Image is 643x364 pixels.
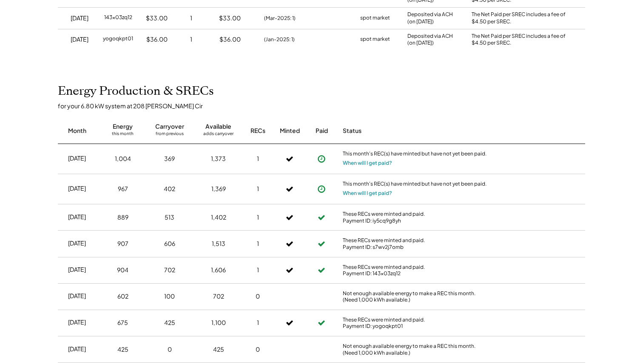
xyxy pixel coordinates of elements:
div: 1 [257,213,259,222]
div: 1 [190,35,192,44]
div: 425 [164,319,175,327]
div: These RECs were minted and paid. Payment ID: iy5cq9g8yh [343,211,487,224]
div: [DATE] [68,213,86,221]
div: yogoqkpt01 [103,35,133,44]
div: [DATE] [68,154,86,163]
div: Status [343,127,487,135]
div: 675 [117,319,128,327]
div: 1,606 [211,266,226,274]
button: When will I get paid? [343,189,392,198]
div: [DATE] [68,239,86,248]
div: [DATE] [68,345,86,353]
div: Deposited via ACH (on [DATE]) [407,33,453,47]
div: Not enough available energy to make a REC this month. (Need 1,000 kWh available.) [343,343,487,356]
div: $36.00 [219,35,241,44]
div: The Net Paid per SREC includes a fee of $4.50 per SREC. [472,33,569,47]
div: 1,369 [211,185,226,193]
div: This month's REC(s) have minted but have not yet been paid. [343,150,487,159]
div: 0 [256,292,260,301]
div: Deposited via ACH (on [DATE]) [407,11,453,25]
button: Payment approved, but not yet initiated. [315,152,328,165]
div: 369 [164,155,175,163]
div: 513 [165,213,174,222]
div: Paid [316,127,328,135]
div: 1 [257,240,259,248]
div: (Mar-2025: 1) [264,14,296,22]
div: spot market [360,35,390,44]
div: [DATE] [68,265,86,274]
div: 1,513 [212,240,225,248]
div: Energy [113,122,133,131]
div: These RECs were minted and paid. Payment ID: s7wv2j7omb [343,237,487,250]
div: These RECs were minted and paid. Payment ID: 143x03zq12 [343,264,487,277]
div: 1,100 [211,319,226,327]
div: Available [205,122,231,131]
div: adds carryover [203,131,233,139]
div: [DATE] [68,318,86,327]
div: 702 [213,292,224,301]
div: (Jan-2025: 1) [264,36,295,43]
div: 1,373 [211,155,226,163]
h2: Energy Production & SRECs [58,84,214,99]
div: 425 [213,345,224,354]
div: $33.00 [219,14,241,23]
div: These RECs were minted and paid. Payment ID: yogoqkpt01 [343,316,487,330]
div: [DATE] [68,184,86,193]
button: When will I get paid? [343,159,392,167]
div: Carryover [155,122,184,131]
div: spot market [360,14,390,23]
div: $36.00 [146,35,168,44]
div: Not enough available energy to make a REC this month. (Need 1,000 kWh available.) [343,290,487,303]
div: RECs [250,127,265,135]
div: 425 [117,345,128,354]
div: from previous [156,131,184,139]
div: 602 [117,292,128,301]
div: [DATE] [71,14,88,23]
div: [DATE] [68,292,86,300]
div: 402 [164,185,175,193]
div: 702 [164,266,175,274]
div: 967 [118,185,128,193]
div: 100 [164,292,175,301]
div: 1 [257,185,259,193]
div: Month [68,127,86,135]
div: 0 [256,345,260,354]
div: This month's REC(s) have minted but have not yet been paid. [343,181,487,189]
div: [DATE] [71,35,88,44]
div: 1,004 [115,155,131,163]
div: Minted [280,127,300,135]
div: 907 [117,240,128,248]
div: 0 [168,345,172,354]
div: 1 [257,155,259,163]
div: 1 [190,14,192,23]
div: 606 [164,240,175,248]
div: $33.00 [146,14,168,23]
div: 143x03zq12 [104,14,132,23]
div: for your 6.80 kW system at 208 [PERSON_NAME] Cir [58,102,594,110]
div: 1 [257,266,259,274]
div: The Net Paid per SREC includes a fee of $4.50 per SREC. [472,11,569,25]
div: 1,402 [211,213,226,222]
div: 1 [257,319,259,327]
div: 904 [117,266,128,274]
div: 889 [117,213,128,222]
button: Payment approved, but not yet initiated. [315,183,328,195]
div: this month [112,131,134,139]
